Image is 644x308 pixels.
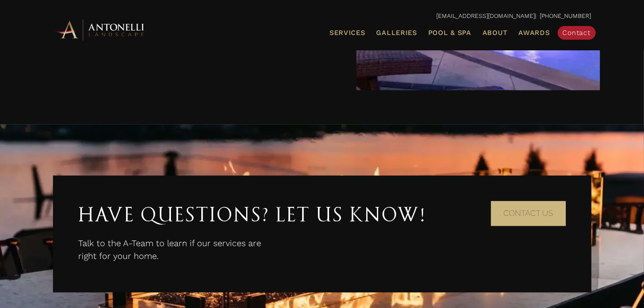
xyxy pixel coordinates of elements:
[518,29,550,37] span: Awards
[491,201,566,226] a: Contact Us
[515,27,553,38] a: Awards
[482,29,508,36] span: About
[428,29,471,37] span: Pool & Spa
[376,29,417,37] span: Galleries
[79,237,262,263] p: Talk to the A-Team to learn if our services are right for your home.
[563,29,591,37] span: Contact
[329,29,365,36] span: Services
[326,27,369,38] a: Services
[53,18,147,41] img: Antonelli Horizontal Logo
[437,12,535,19] a: [EMAIL_ADDRESS][DOMAIN_NAME]
[425,27,475,38] a: Pool & Spa
[373,27,421,38] a: Galleries
[79,203,426,227] span: Have Questions? Let Us Know!
[479,27,511,38] a: About
[503,209,553,218] span: Contact Us
[558,26,596,40] a: Contact
[53,11,591,22] p: | [PHONE_NUMBER]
